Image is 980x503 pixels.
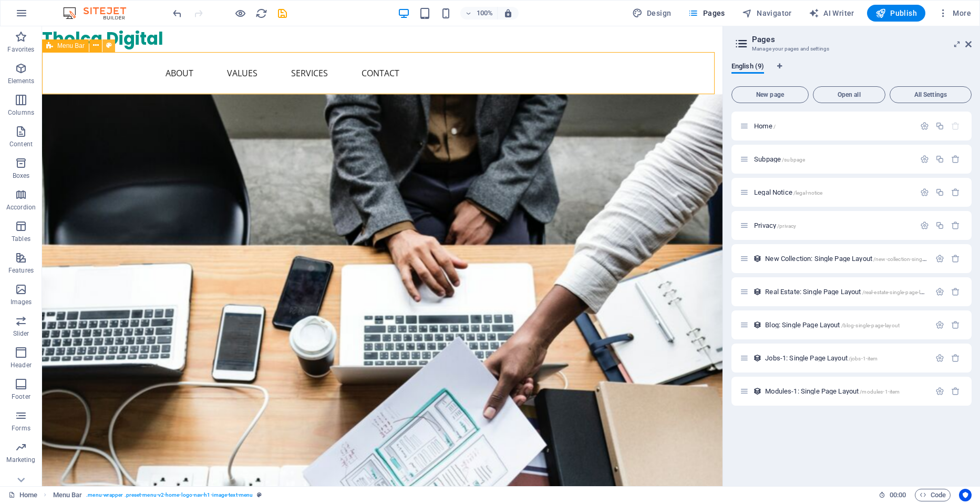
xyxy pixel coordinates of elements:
[752,44,951,54] h3: Manage your pages and settings
[915,489,951,501] button: Code
[276,7,288,19] button: save
[736,92,804,98] span: New page
[257,492,262,498] i: This element is a customizable preset
[753,387,762,396] div: This layout is used as a template for all items (e.g. a blog post) of this collection. The conten...
[255,7,267,19] button: reload
[476,7,493,19] h6: 100%
[890,489,906,501] span: 00 00
[935,320,944,329] div: Settings
[765,321,900,329] span: Click to open page
[460,7,498,19] button: 100%
[628,5,676,22] button: Design
[8,108,34,117] p: Columns
[8,489,37,501] a: Click to cancel selection. Double-click to open Pages
[753,287,762,296] div: This layout is used as a template for all items (e.g. a blog post) of this collection. The conten...
[751,189,915,196] div: Legal Notice/legal-notice
[731,62,972,82] div: Language Tabs
[890,86,972,103] button: All Settings
[6,203,36,212] p: Accordion
[13,172,30,180] p: Boxes
[762,321,930,328] div: Blog: Single Page Layout/blog-single-page-layout
[762,255,930,262] div: New Collection: Single Page Layout/new-collection-single-page-layout
[818,92,881,98] span: Open all
[731,86,809,103] button: New page
[753,320,762,329] div: This layout is used as a template for all items (e.g. a blog post) of this collection. The conten...
[804,5,859,22] button: AI Writer
[951,122,960,130] div: The startpage cannot be deleted
[935,354,944,363] div: Settings
[935,254,944,263] div: Settings
[12,393,30,401] p: Footer
[751,222,915,229] div: Privacy/privacy
[959,489,972,501] button: Usercentrics
[738,5,796,22] button: Navigator
[753,354,762,363] div: This layout is used as a template for all items (e.g. a blog post) of this collection. The conten...
[753,254,762,263] div: This layout is used as a template for all items (e.g. a blog post) of this collection. The conten...
[86,489,253,501] span: . menu-wrapper .preset-menu-v2-home-logo-nav-h1-image-text-menu
[503,8,513,18] i: On resize automatically adjust zoom level to fit chosen device.
[762,288,930,295] div: Real Estate: Single Page Layout/real-estate-single-page-layout
[754,155,805,163] span: Click to open page
[875,8,917,18] span: Publish
[53,489,82,501] span: Click to select. Double-click to edit
[935,155,944,164] div: Duplicate
[684,5,729,22] button: Pages
[752,35,972,44] h2: Pages
[879,489,906,501] h6: Session time
[742,8,792,18] span: Navigator
[897,491,899,499] span: :
[754,222,796,229] span: Click to open page
[841,323,900,328] span: /blog-single-page-layout
[920,489,946,501] span: Code
[862,289,934,295] span: /real-estate-single-page-layout
[255,7,267,19] i: Reload page
[57,43,85,49] span: Menu Bar
[8,77,35,85] p: Elements
[765,288,934,296] span: Click to open page
[867,5,925,22] button: Publish
[751,156,915,163] div: Subpage/subpage
[171,7,183,19] button: undo
[951,254,960,263] div: Remove
[234,7,246,19] button: Click here to leave preview mode and continue editing
[860,389,900,395] span: /modules-1-item
[951,155,960,164] div: Remove
[920,188,929,197] div: Settings
[777,223,796,229] span: /privacy
[11,361,32,369] p: Header
[951,354,960,363] div: Remove
[754,122,776,130] span: Click to open page
[754,188,822,196] span: Click to open page
[938,8,971,18] span: More
[935,387,944,396] div: Settings
[765,255,955,263] span: Click to open page
[171,7,183,19] i: Undo: Enable overflow for this element. (Ctrl+Z)
[762,388,930,395] div: Modules-1: Single Page Layout/modules-1-item
[13,329,29,338] p: Slider
[12,424,30,432] p: Forms
[920,122,929,130] div: Settings
[773,124,776,129] span: /
[731,60,764,75] span: English (9)
[894,92,967,98] span: All Settings
[951,188,960,197] div: Remove
[688,8,725,18] span: Pages
[935,287,944,296] div: Settings
[935,221,944,230] div: Duplicate
[934,5,975,22] button: More
[793,190,823,196] span: /legal-notice
[813,86,885,103] button: Open all
[951,287,960,296] div: Remove
[751,123,915,129] div: Home/
[8,266,34,275] p: Features
[632,8,672,18] span: Design
[951,221,960,230] div: Remove
[935,188,944,197] div: Duplicate
[935,122,944,130] div: Duplicate
[276,7,288,19] i: Save (Ctrl+S)
[951,320,960,329] div: Remove
[628,5,676,22] div: Design (Ctrl+Alt+Y)
[873,256,956,262] span: /new-collection-single-page-layout
[849,356,878,361] span: /jobs-1-item
[782,157,805,163] span: /subpage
